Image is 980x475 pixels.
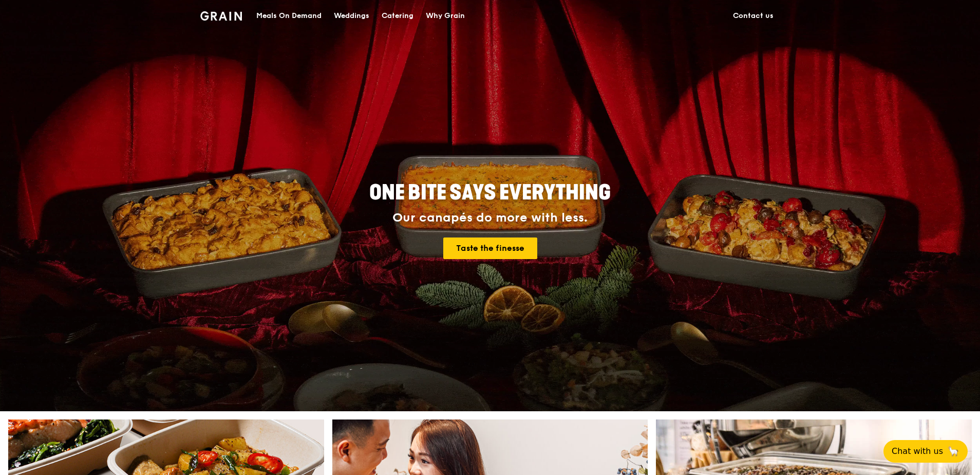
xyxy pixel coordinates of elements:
[328,1,375,31] a: Weddings
[883,440,968,463] button: Chat with us🦙
[334,1,369,31] div: Weddings
[382,1,413,31] div: Catering
[305,211,675,225] div: Our canapés do more with less.
[256,1,322,31] div: Meals On Demand
[420,1,471,31] a: Why Grain
[443,238,537,259] a: Taste the finesse
[426,1,465,31] div: Why Grain
[375,1,420,31] a: Catering
[200,11,242,21] img: Grain
[892,445,943,458] span: Chat with us
[369,180,611,205] span: ONE BITE SAYS EVERYTHING
[727,1,780,31] a: Contact us
[947,445,959,458] span: 🦙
